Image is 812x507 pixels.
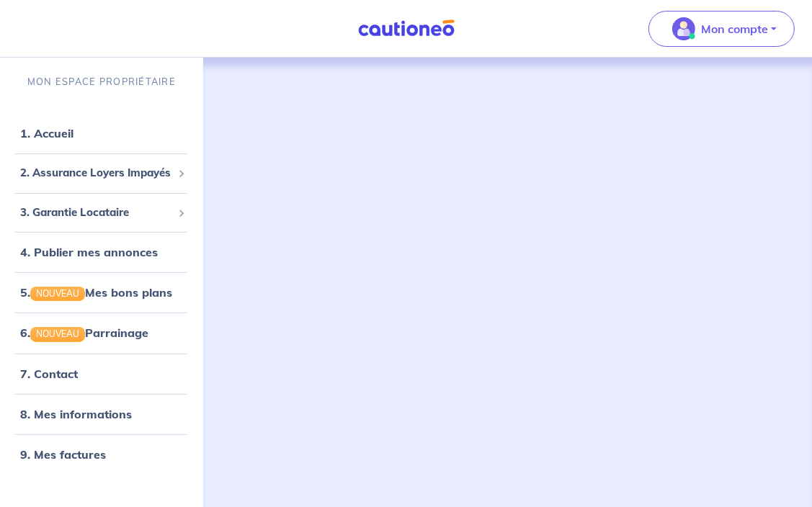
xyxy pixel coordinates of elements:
[20,285,172,300] a: 5.NOUVEAUMes bons plans
[648,11,795,47] button: illu_account_valid_menu.svgMon compte
[6,119,197,148] div: 1. Accueil
[20,126,73,140] a: 1. Accueil
[20,245,158,259] a: 4. Publier mes annonces
[20,165,172,181] span: 2. Assurance Loyers Impayés
[6,238,197,266] div: 4. Publier mes annonces
[27,75,176,89] p: MON ESPACE PROPRIÉTAIRE
[6,440,197,469] div: 9. Mes factures
[6,199,197,227] div: 3. Garantie Locataire
[20,205,172,221] span: 3. Garantie Locataire
[6,318,197,347] div: 6.NOUVEAUParrainage
[672,17,695,40] img: illu_account_valid_menu.svg
[20,367,78,381] a: 7. Contact
[20,407,132,421] a: 8. Mes informations
[352,19,460,37] img: Cautioneo
[6,359,197,388] div: 7. Contact
[6,400,197,429] div: 8. Mes informations
[701,20,768,37] p: Mon compte
[20,447,106,462] a: 9. Mes factures
[6,278,197,307] div: 5.NOUVEAUMes bons plans
[6,159,197,187] div: 2. Assurance Loyers Impayés
[20,326,148,340] a: 6.NOUVEAUParrainage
